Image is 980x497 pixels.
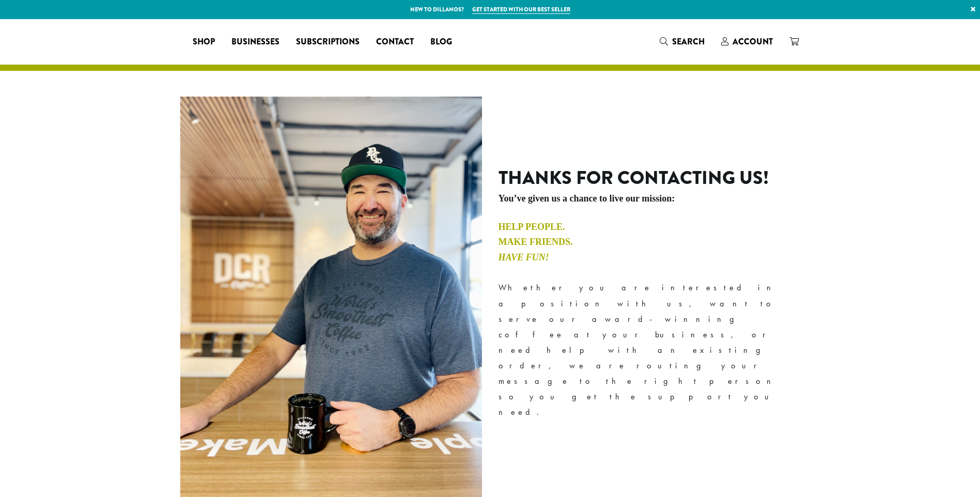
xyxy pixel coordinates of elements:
[231,36,279,49] span: Businesses
[376,36,414,49] span: Contact
[430,36,452,49] span: Blog
[499,222,800,233] h4: Help People.
[193,36,215,49] span: Shop
[499,193,800,205] h5: You’ve given us a chance to live our mission:
[472,5,570,14] a: Get started with our best seller
[499,167,800,189] h2: Thanks for contacting us!
[499,237,800,248] h4: Make Friends.
[672,36,705,48] span: Search
[499,252,549,262] em: Have Fun!
[651,33,713,50] a: Search
[184,34,223,50] a: Shop
[733,36,773,48] span: Account
[499,280,800,420] p: Whether you are interested in a position with us, want to serve our award-winning coffee at your ...
[296,36,360,49] span: Subscriptions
